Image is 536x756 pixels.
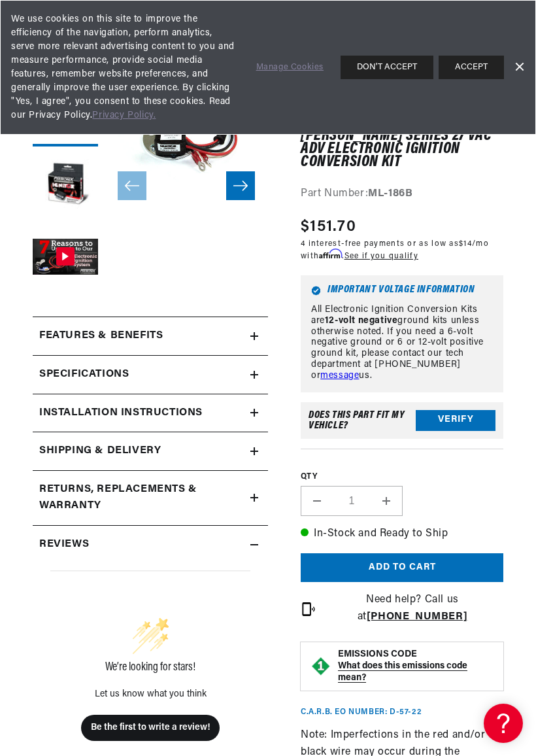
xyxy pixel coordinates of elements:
[322,592,503,625] p: Need help? Call us at
[301,526,503,543] p: In-Stock and Ready to Ship
[311,286,493,296] h6: Important Voltage Information
[338,649,417,659] strong: EMISSIONS CODE
[301,215,356,239] span: $151.70
[301,116,503,169] h1: PerTronix ML-186B Ignitor® [PERSON_NAME] Series 27 Vac Adv Electronic Ignition Conversion Kit
[33,356,268,394] summary: Specifications
[439,56,504,79] button: ACCEPT
[39,443,161,460] h2: Shipping & Delivery
[226,171,255,200] button: Slide right
[33,526,268,564] summary: Reviews
[33,81,268,290] media-gallery: Gallery Viewer
[256,61,324,75] a: Manage Cookies
[92,111,156,120] a: Privacy Policy.
[81,715,220,741] button: Be the first to write a review!
[320,371,359,381] a: message
[33,317,268,355] summary: Features & Benefits
[301,186,503,203] div: Part Number:
[338,661,467,683] strong: What does this emissions code mean?
[39,536,89,553] h2: Reviews
[39,366,129,383] h2: Specifications
[118,171,146,200] button: Slide left
[325,316,398,326] strong: 12-volt negative
[367,611,467,622] a: [PHONE_NUMBER]
[416,410,495,431] button: Verify
[33,471,268,525] summary: Returns, Replacements & Warranty
[509,58,529,77] a: Dismiss Banner
[39,328,163,345] h2: Features & Benefits
[311,305,493,382] p: All Electronic Ignition Conversion Kits are ground kits unless otherwise noted. If you need a 6-v...
[368,188,412,199] strong: ML-186B
[344,252,418,260] a: See if you qualify - Learn more about Affirm Financing (opens in modal)
[11,12,238,122] span: We use cookies on this site to improve the efficiency of the navigation, perform analytics, serve...
[459,240,472,248] span: $14
[33,153,98,218] button: Load image 2 in gallery view
[33,432,268,470] summary: Shipping & Delivery
[310,656,331,677] img: Emissions code
[338,649,494,684] button: EMISSIONS CODEWhat does this emissions code mean?
[309,410,416,431] div: Does This part fit My vehicle?
[319,249,342,259] span: Affirm
[39,405,203,422] h2: Installation instructions
[301,239,503,262] p: 4 interest-free payments or as low as /mo with .
[50,689,250,699] div: Let us know what you think
[341,56,433,79] button: DON'T ACCEPT
[50,662,250,674] div: We’re looking for stars!
[301,553,503,583] button: Add to cart
[301,707,422,718] p: C.A.R.B. EO Number: D-57-22
[301,472,503,483] label: QTY
[33,394,268,432] summary: Installation instructions
[39,481,218,515] h2: Returns, Replacements & Warranty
